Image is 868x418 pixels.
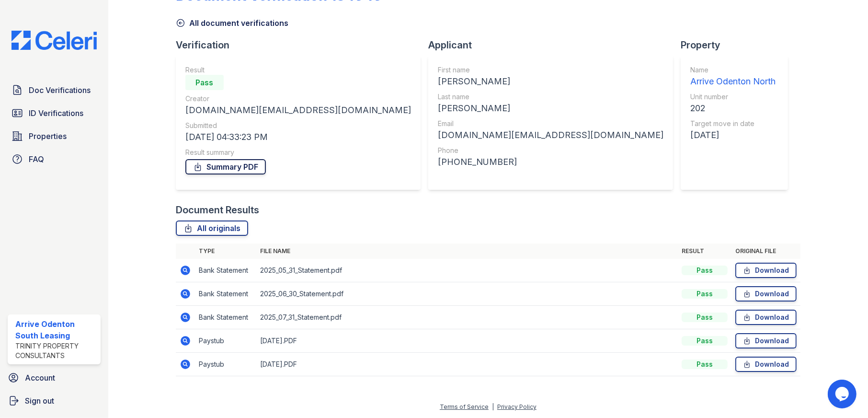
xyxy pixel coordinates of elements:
td: 2025_07_31_Statement.pdf [256,306,678,329]
a: Terms of Service [440,403,489,410]
td: Paystub [195,329,256,353]
a: Summary PDF [185,159,266,174]
th: Original file [731,244,800,259]
div: [DOMAIN_NAME][EMAIL_ADDRESS][DOMAIN_NAME] [185,104,411,117]
span: Sign out [25,395,54,406]
a: Download [735,286,797,302]
iframe: chat widget [828,380,858,408]
div: Applicant [428,38,681,52]
a: Account [4,368,104,387]
div: Result summary [185,148,411,157]
div: First name [438,65,663,75]
div: Pass [682,313,728,322]
td: Bank Statement [195,306,256,329]
span: FAQ [29,153,44,165]
a: Download [735,333,797,348]
img: CE_Logo_Blue-a8612792a0a2168367f1c8372b55b34899dd931a85d93a1a3d3e32e68fde9ad4.png [4,31,104,50]
div: Last name [438,92,663,102]
div: Email [438,119,663,128]
a: All document verifications [176,17,288,29]
div: Pass [682,360,728,369]
div: Submitted [185,121,411,130]
div: [DATE] [690,128,776,142]
div: [DOMAIN_NAME][EMAIL_ADDRESS][DOMAIN_NAME] [438,128,663,142]
a: Sign out [4,391,104,410]
div: Pass [682,336,728,346]
a: All originals [176,221,248,236]
th: File name [256,244,678,259]
td: Bank Statement [195,282,256,306]
div: Pass [682,266,728,275]
div: Unit number [690,92,776,102]
td: 2025_06_30_Statement.pdf [256,282,678,306]
th: Type [195,244,256,259]
a: Download [735,310,797,325]
div: Name [690,65,776,75]
div: Pass [185,75,224,90]
div: Property [681,38,796,52]
a: Download [735,263,797,278]
div: [PERSON_NAME] [438,102,663,115]
a: Doc Verifications [8,81,101,100]
span: Doc Verifications [29,84,91,96]
div: Pass [682,289,728,299]
td: [DATE].PDF [256,353,678,376]
div: Arrive Odenton North [690,75,776,88]
td: [DATE].PDF [256,329,678,353]
div: | [492,403,494,410]
div: Result [185,65,411,75]
span: Account [25,372,55,383]
th: Result [678,244,731,259]
div: Creator [185,94,411,104]
td: Bank Statement [195,259,256,282]
div: Target move in date [690,119,776,128]
a: ID Verifications [8,104,101,123]
a: Download [735,357,797,372]
div: Phone [438,146,663,155]
td: 2025_05_31_Statement.pdf [256,259,678,282]
div: [PHONE_NUMBER] [438,155,663,169]
span: ID Verifications [29,107,83,119]
td: Paystub [195,353,256,376]
div: Arrive Odenton South Leasing [15,318,97,341]
span: Properties [29,130,67,142]
div: Document Results [176,203,259,217]
div: Verification [176,38,428,52]
div: [PERSON_NAME] [438,75,663,88]
a: Privacy Policy [497,403,537,410]
a: Properties [8,127,101,146]
a: FAQ [8,150,101,169]
a: Name Arrive Odenton North [690,65,776,88]
div: [DATE] 04:33:23 PM [185,130,411,144]
div: Trinity Property Consultants [15,341,97,360]
div: 202 [690,102,776,115]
